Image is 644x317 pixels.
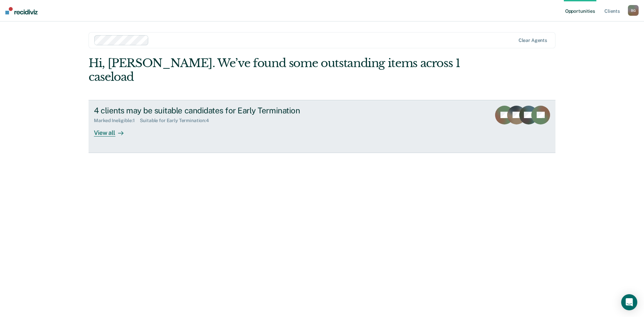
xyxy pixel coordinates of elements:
[628,5,639,16] button: BG
[94,118,140,123] div: Marked Ineligible : 1
[94,123,131,137] div: View all
[628,5,639,16] div: B G
[94,106,329,115] div: 4 clients may be suitable candidates for Early Termination
[89,100,555,153] a: 4 clients may be suitable candidates for Early TerminationMarked Ineligible:1Suitable for Early T...
[140,118,214,123] div: Suitable for Early Termination : 4
[519,38,547,43] div: Clear agents
[5,7,38,14] img: Recidiviz
[621,294,637,310] div: Open Intercom Messenger
[89,56,462,84] div: Hi, [PERSON_NAME]. We’ve found some outstanding items across 1 caseload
